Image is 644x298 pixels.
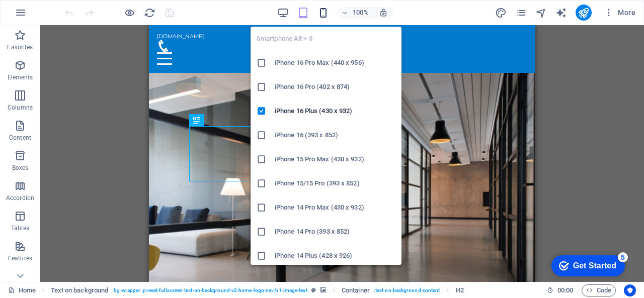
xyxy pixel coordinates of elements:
[112,284,307,296] span: . bg-wrapper .preset-fullscreen-text-on-background-v2-home-logo-nav-h1-image-text
[51,284,109,296] span: Click to select. Double-click to edit
[275,250,395,262] h6: iPhone 14 Plus (428 x 926)
[557,284,573,296] span: 00 00
[342,284,370,296] span: Click to select. Double-click to edit
[565,286,566,294] span: :
[11,224,29,232] p: Tables
[379,8,388,17] i: On resize automatically adjust zoom level to fit chosen device.
[9,134,31,142] p: Content
[12,164,29,172] p: Boxes
[515,7,527,19] i: Pages (Ctrl+Alt+S)
[547,284,574,296] h6: Session time
[456,284,464,296] span: Click to select. Double-click to edit
[600,5,639,21] button: More
[7,43,33,51] p: Favorites
[143,7,155,19] button: reload
[51,284,464,296] nav: breadcrumb
[6,194,34,202] p: Accordion
[576,5,592,21] button: publish
[555,7,567,19] i: AI Writer
[586,284,611,296] span: Code
[275,226,395,238] h6: iPhone 14 Pro (393 x 852)
[8,254,32,262] p: Features
[275,177,395,189] h6: iPhone 15/15 Pro (393 x 852)
[74,2,85,12] div: 5
[8,104,33,112] p: Columns
[582,284,616,296] button: Code
[495,7,507,19] i: Design (Ctrl+Alt+Y)
[555,7,568,19] button: text_generator
[275,202,395,214] h6: iPhone 14 Pro Max (430 x 932)
[535,7,547,19] i: Navigator
[8,5,82,26] div: Get Started 5 items remaining, 0% complete
[275,129,395,141] h6: iPhone 16 (393 x 852)
[604,8,635,18] span: More
[311,287,316,293] i: This element is a customizable preset
[353,7,369,19] h6: 100%
[338,7,373,19] button: 100%
[374,284,440,296] span: . text-on-background-content
[275,57,395,69] h6: iPhone 16 Pro Max (440 x 956)
[8,284,36,296] a: Click to cancel selection. Double-click to open Pages
[515,7,527,19] button: pages
[320,287,326,293] i: This element contains a background
[624,284,636,296] button: Usercentrics
[495,7,507,19] button: design
[144,7,155,19] i: Reload page
[8,73,33,81] p: Elements
[275,81,395,93] h6: iPhone 16 Pro (402 x 874)
[535,7,547,19] button: navigator
[275,105,395,117] h6: iPhone 16 Plus (430 x 932)
[578,7,589,19] i: Publish
[30,11,73,20] div: Get Started
[275,153,395,165] h6: iPhone 15 Pro Max (430 x 932)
